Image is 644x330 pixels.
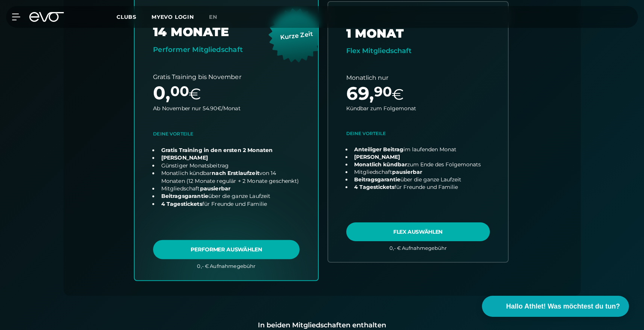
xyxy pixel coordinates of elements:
a: en [209,13,226,21]
span: Clubs [117,14,136,20]
a: Clubs [117,13,152,20]
a: choose plan [328,2,508,262]
a: MYEVO LOGIN [152,14,194,20]
button: Hallo Athlet! Was möchtest du tun? [482,296,629,317]
span: en [209,14,217,20]
span: Hallo Athlet! Was möchtest du tun? [506,301,620,312]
